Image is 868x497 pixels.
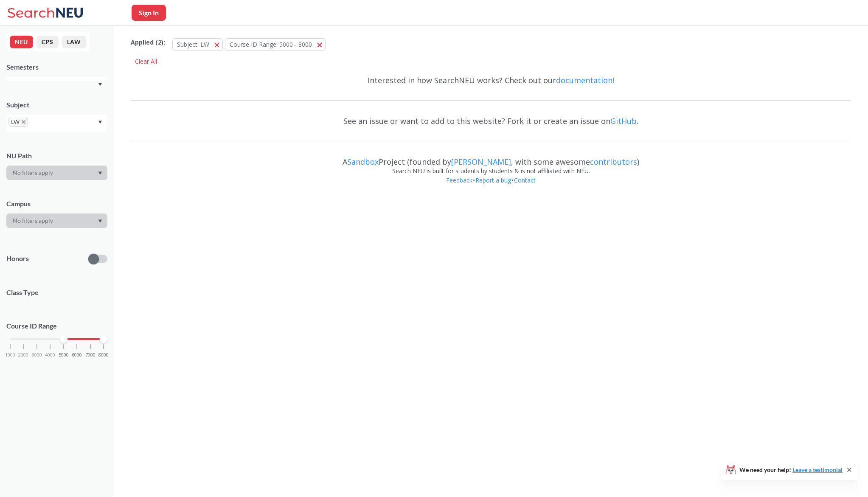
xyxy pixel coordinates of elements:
a: Contact [514,176,536,184]
span: We need your help! [739,467,843,473]
span: 7000 [85,353,96,357]
button: LAW [62,36,86,48]
span: Applied ( 2 ): [131,38,165,47]
div: Search NEU is built for students by students & is not affiliated with NEU. [131,166,851,176]
span: 4000 [45,353,55,357]
button: Sign In [132,5,166,21]
a: Feedback [446,176,473,184]
p: Honors [6,254,29,264]
span: 1000 [5,353,15,357]
a: contributors [590,157,637,167]
a: [PERSON_NAME] [451,157,511,167]
div: Interested in how SearchNEU works? Check out our [131,68,851,93]
div: Clear All [131,55,161,68]
div: Subject [6,100,107,110]
div: NU Path [6,151,107,160]
p: Course ID Range [6,321,107,331]
a: Report a bug [475,176,511,184]
span: LWX to remove pill [8,117,28,127]
span: Course ID Range: 5000 - 8000 [230,40,312,48]
a: GitHub [610,116,637,126]
span: Class Type [6,288,107,297]
a: documentation! [556,75,614,85]
div: • • [131,176,851,198]
div: LWX to remove pillDropdown arrow [6,115,107,132]
svg: Dropdown arrow [98,219,102,223]
button: CPS [37,36,59,48]
div: A Project (founded by , with some awesome ) [131,149,851,166]
div: See an issue or want to add to this website? Fork it or create an issue on . [131,109,851,133]
span: 5000 [59,353,69,357]
span: 2000 [18,353,28,357]
span: 3000 [32,353,42,357]
span: 8000 [98,353,109,357]
div: Campus [6,199,107,208]
div: Dropdown arrow [6,166,107,180]
div: Dropdown arrow [6,213,107,228]
svg: Dropdown arrow [98,83,102,86]
svg: Dropdown arrow [98,121,102,124]
svg: X to remove pill [22,120,25,124]
button: Subject: LW [172,38,223,51]
span: 6000 [72,353,82,357]
svg: Dropdown arrow [98,171,102,175]
a: Leave a testimonial [792,466,843,473]
span: Subject: LW [177,40,209,48]
button: Course ID Range: 5000 - 8000 [225,38,326,51]
div: Semesters [6,62,107,72]
a: Sandbox [347,157,379,167]
button: NEU [10,36,33,48]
